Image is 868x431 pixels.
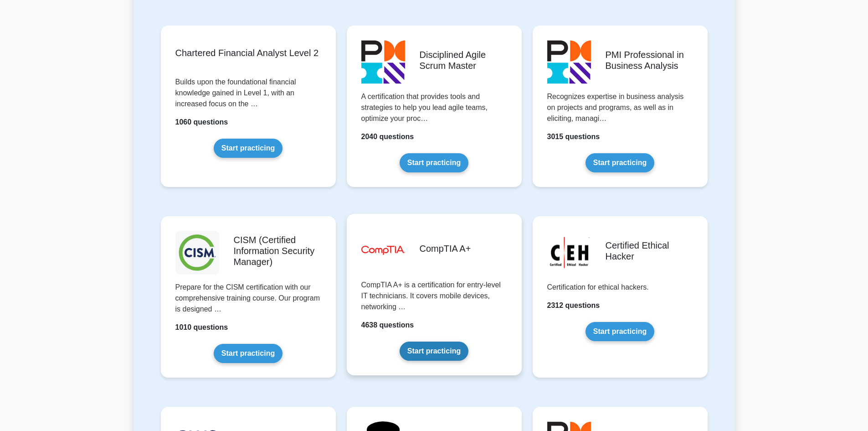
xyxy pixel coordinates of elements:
a: Start practicing [586,153,654,172]
a: Start practicing [586,322,654,341]
a: Start practicing [400,153,468,172]
a: Start practicing [214,139,282,158]
a: Start practicing [214,344,282,363]
a: Start practicing [400,342,468,361]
